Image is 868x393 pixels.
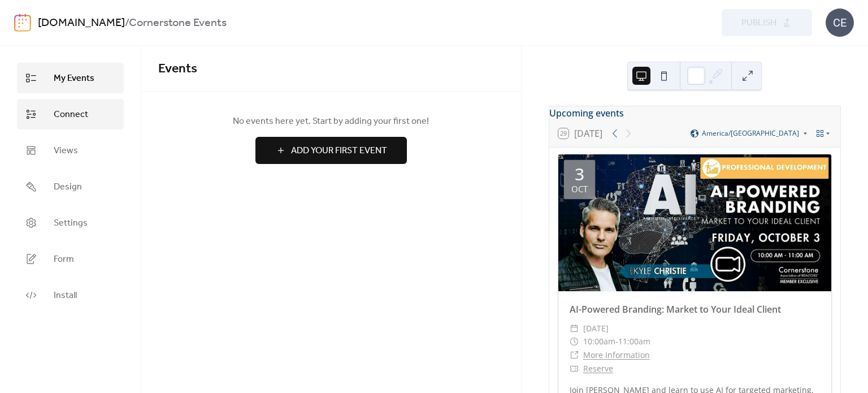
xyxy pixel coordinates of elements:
span: Events [158,57,197,81]
span: America/[GEOGRAPHIC_DATA] [702,130,799,137]
span: Design [54,180,82,194]
div: ​ [570,362,579,375]
a: Settings [17,208,124,238]
span: Connect [54,108,88,122]
a: My Events [17,63,124,93]
a: Views [17,135,124,166]
div: Upcoming events [549,106,840,120]
span: 10:00am [583,335,615,348]
b: / [125,12,129,34]
span: Form [54,253,74,266]
span: Settings [54,217,88,230]
a: More Information [583,349,650,360]
div: ​ [570,348,579,362]
a: Connect [17,99,124,129]
span: [DATE] [583,322,609,335]
div: CE [826,8,854,37]
span: 11:00am [618,335,650,348]
a: Form [17,244,124,274]
div: ​ [570,322,579,335]
b: Cornerstone Events [129,12,227,34]
span: Install [54,289,77,303]
div: 3 [575,166,584,183]
a: [DOMAIN_NAME] [38,12,125,34]
a: Install [17,280,124,310]
span: My Events [54,72,94,85]
a: AI-Powered Branding: Market to Your Ideal Client [570,303,781,316]
a: Add Your First Event [158,137,504,164]
a: Design [17,171,124,202]
span: - [615,335,618,348]
img: logo [14,14,31,32]
a: Reserve [583,363,613,374]
div: ​ [570,335,579,348]
span: No events here yet. Start by adding your first one! [158,115,504,128]
span: Add Your First Event [291,144,387,158]
div: Oct [571,185,588,193]
button: Add Your First Event [255,137,407,164]
span: Views [54,144,78,158]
